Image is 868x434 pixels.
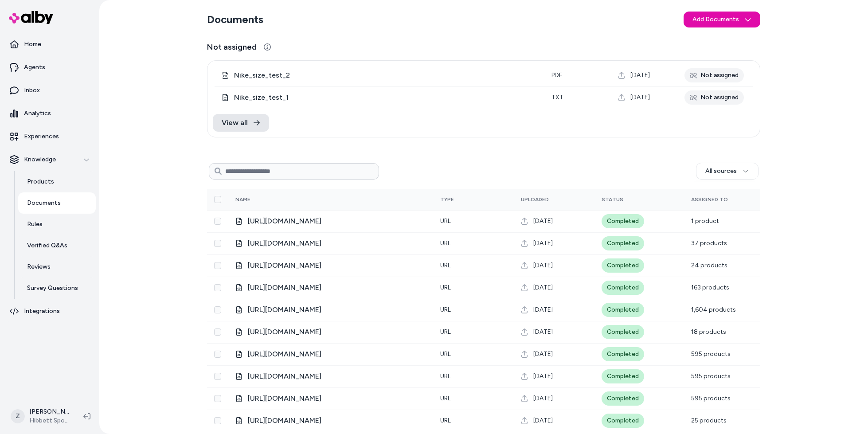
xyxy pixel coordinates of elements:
[235,327,426,337] div: history-of-the-nike-kd-17-signature-basketball-shoe.html
[4,34,96,55] a: Home
[235,238,426,249] div: the-history-of-nike-foamposites.html
[235,196,302,203] div: Name
[18,171,96,192] a: Products
[248,415,321,426] span: [URL][DOMAIN_NAME]
[602,325,644,339] div: Completed
[4,149,96,170] button: Knowledge
[4,301,96,322] a: Integrations
[691,306,736,313] span: 1,604 products
[602,347,644,361] div: Completed
[691,328,726,336] span: 18 products
[11,409,25,423] span: Z
[691,284,729,291] span: 163 products
[18,278,96,299] a: Survey Questions
[248,305,321,315] span: [URL][DOMAIN_NAME]
[214,373,221,380] button: Select row
[24,63,45,72] p: Agents
[248,282,321,293] span: [URL][DOMAIN_NAME]
[691,217,719,225] span: 1 product
[9,11,53,24] img: alby Logo
[27,177,54,186] p: Products
[684,12,760,27] button: Add Documents
[214,218,221,225] button: Select row
[691,350,731,358] span: 595 products
[691,372,731,380] span: 595 products
[18,192,96,214] a: Documents
[602,414,644,428] div: Completed
[602,196,623,203] span: Status
[440,217,451,225] span: URL
[27,241,67,250] p: Verified Q&As
[235,393,426,404] div: the-complete-nike-air-force-1-history.html
[235,216,426,227] div: 481cf298-9b74-58f3-8509-c6587183e052.html
[24,109,51,118] p: Analytics
[533,261,553,270] span: [DATE]
[691,196,728,203] span: Assigned To
[691,239,727,247] span: 37 products
[533,217,553,226] span: [DATE]
[602,303,644,317] div: Completed
[533,305,553,314] span: [DATE]
[551,94,563,101] span: txt
[207,41,257,53] span: Not assigned
[602,258,644,273] div: Completed
[27,199,61,207] p: Documents
[533,283,553,292] span: [DATE]
[207,12,263,27] h2: Documents
[214,240,221,247] button: Select row
[248,371,321,382] span: [URL][DOMAIN_NAME]
[24,86,40,95] p: Inbox
[29,407,69,416] p: [PERSON_NAME]
[235,349,426,360] div: 6-ways-to-wear-air-force-1s-full-fits.html
[24,40,41,49] p: Home
[533,328,553,336] span: [DATE]
[521,196,549,203] span: Uploaded
[214,196,221,203] button: Select all
[27,220,43,229] p: Rules
[214,284,221,291] button: Select row
[248,238,321,249] span: [URL][DOMAIN_NAME]
[602,214,644,228] div: Completed
[602,369,644,383] div: Completed
[24,307,60,316] p: Integrations
[440,262,451,269] span: URL
[234,70,290,81] span: Nike_size_test_2
[440,328,451,336] span: URL
[4,126,96,147] a: Experiences
[691,417,727,424] span: 25 products
[29,416,69,425] span: Hibbett Sports
[214,417,221,424] button: Select row
[5,402,76,430] button: Z[PERSON_NAME]Hibbett Sports
[4,80,96,101] a: Inbox
[214,351,221,358] button: Select row
[533,416,553,425] span: [DATE]
[602,236,644,250] div: Completed
[602,281,644,295] div: Completed
[214,395,221,402] button: Select row
[235,371,426,382] div: ways-to-wear-nike-air-force-ones.html
[440,239,451,247] span: URL
[705,167,737,176] span: All sources
[27,284,78,293] p: Survey Questions
[235,415,426,426] div: redefining-retro-the-air-jordan-4rm.html
[248,260,321,271] span: [URL][DOMAIN_NAME]
[234,92,289,103] span: Nike_size_test_1
[684,68,744,82] div: Not assigned
[235,260,426,271] div: back-from-the-vault-nike-vomero-5.html
[222,70,537,81] div: Nike_size_test_2.pdf
[440,196,454,203] span: Type
[214,262,221,269] button: Select row
[24,155,56,164] p: Knowledge
[440,372,451,380] span: URL
[222,92,537,103] div: Nike_size_test_1.txt
[4,103,96,124] a: Analytics
[235,305,426,315] div: air-jordan-sizing-and-fit-guide.html
[18,235,96,256] a: Verified Q&As
[27,262,51,271] p: Reviews
[630,71,650,80] span: [DATE]
[440,417,451,424] span: URL
[533,372,553,381] span: [DATE]
[213,114,269,132] a: View all
[440,284,451,291] span: URL
[440,306,451,313] span: URL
